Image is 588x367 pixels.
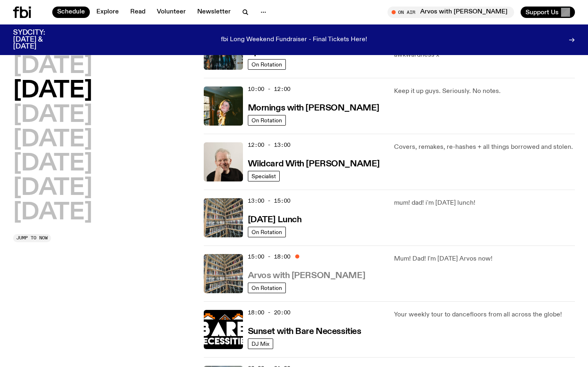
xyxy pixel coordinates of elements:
[252,341,269,347] span: DJ Mix
[252,229,282,235] span: On Rotation
[248,338,273,349] a: DJ Mix
[252,285,282,291] span: On Rotation
[13,104,92,127] button: [DATE]
[16,236,48,240] span: Jump to now
[248,158,380,168] a: Wildcard With [PERSON_NAME]
[248,227,286,237] a: On Rotation
[13,153,92,175] button: [DATE]
[248,326,361,336] a: Sunset with Bare Necessities
[248,115,286,126] a: On Rotation
[248,59,286,70] a: On Rotation
[394,254,575,264] p: Mum! Dad! I'm [DATE] Arvos now!
[248,216,302,224] h3: [DATE] Lunch
[248,104,379,113] h3: Mornings with [PERSON_NAME]
[248,327,361,336] h3: Sunset with Bare Necessities
[91,7,124,18] a: Explore
[248,214,302,224] a: [DATE] Lunch
[388,7,514,18] button: On AirArvos with [PERSON_NAME]
[248,253,290,261] span: 15:00 - 18:00
[152,7,191,18] a: Volunteer
[248,85,290,93] span: 10:00 - 12:00
[248,270,365,280] a: Arvos with [PERSON_NAME]
[248,309,290,316] span: 18:00 - 20:00
[394,86,575,96] p: Keep it up guys. Seriously. No notes.
[204,310,243,349] img: Bare Necessities
[394,198,575,208] p: mum! dad! i'm [DATE] lunch!
[13,80,92,102] button: [DATE]
[221,36,367,44] p: fbi Long Weekend Fundraiser - Final Tickets Here!
[204,254,243,293] img: A corner shot of the fbi music library
[13,177,92,200] button: [DATE]
[13,201,92,224] button: [DATE]
[204,198,243,237] img: A corner shot of the fbi music library
[252,62,282,68] span: On Rotation
[248,283,286,293] a: On Rotation
[13,55,92,78] button: [DATE]
[248,160,380,168] h3: Wildcard With [PERSON_NAME]
[394,310,575,320] p: Your weekly tour to dancefloors from all across the globe!
[13,234,51,242] button: Jump to now
[248,197,290,205] span: 13:00 - 15:00
[252,173,276,179] span: Specialist
[252,117,282,124] span: On Rotation
[192,7,236,18] a: Newsletter
[248,102,379,113] a: Mornings with [PERSON_NAME]
[52,7,90,18] a: Schedule
[125,7,150,18] a: Read
[13,29,65,50] h3: SYDCITY: [DATE] & [DATE]
[526,9,559,16] span: Support Us
[204,142,243,181] img: Stuart is smiling charmingly, wearing a black t-shirt against a stark white background.
[248,171,280,181] a: Specialist
[521,7,575,18] button: Support Us
[394,142,575,152] p: Covers, remakes, re-hashes + all things borrowed and stolen.
[204,86,243,126] img: Freya smiles coyly as she poses for the image.
[248,141,290,149] span: 12:00 - 13:00
[248,272,365,280] h3: Arvos with [PERSON_NAME]
[13,128,92,151] button: [DATE]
